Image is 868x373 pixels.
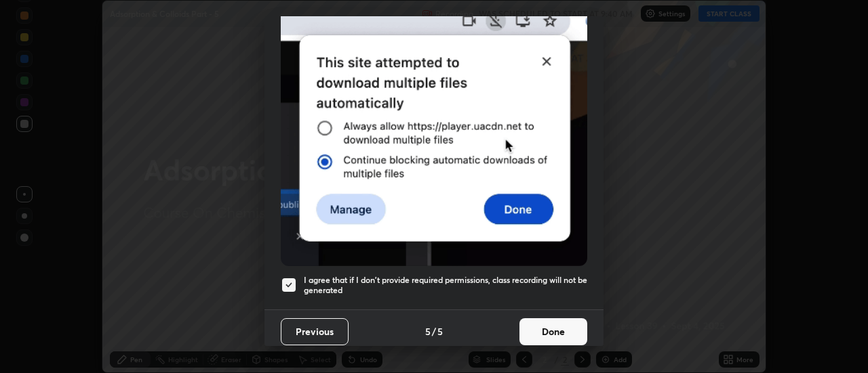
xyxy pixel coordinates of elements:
h5: I agree that if I don't provide required permissions, class recording will not be generated [304,275,587,296]
button: Done [519,318,587,345]
h4: 5 [437,324,443,338]
h4: / [432,324,436,338]
h4: 5 [425,324,431,338]
button: Previous [281,318,349,345]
